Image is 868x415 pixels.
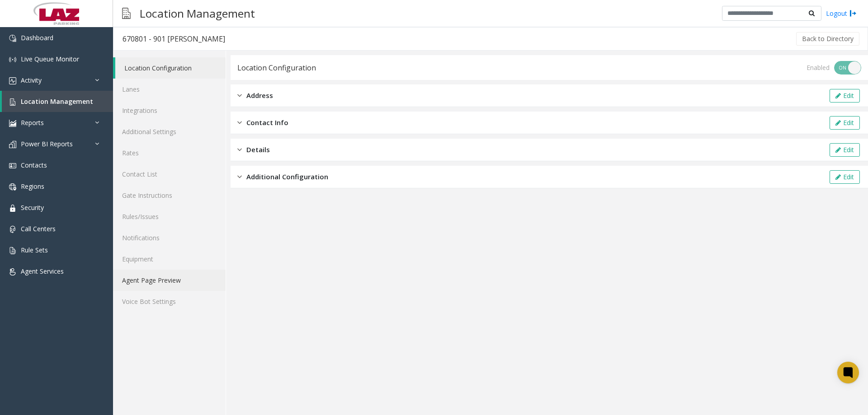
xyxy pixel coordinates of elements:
[113,79,226,100] a: Lanes
[830,116,860,130] button: Edit
[237,90,242,101] img: closed
[113,142,226,163] a: Rates
[113,163,226,185] a: Contact List
[113,185,226,206] a: Gate Instructions
[2,91,113,112] a: Location Management
[9,183,16,191] img: 'icon'
[21,33,53,42] span: Dashboard
[826,9,857,18] a: Logout
[115,57,226,79] a: Location Configuration
[237,117,242,128] img: closed
[135,2,259,24] h3: Location Management
[21,224,56,233] span: Call Centers
[796,32,859,46] button: Back to Directory
[830,170,860,184] button: Edit
[113,248,226,270] a: Equipment
[830,143,860,157] button: Edit
[807,63,830,72] div: Enabled
[849,9,857,18] img: logout
[113,291,226,312] a: Voice Bot Settings
[21,140,73,148] span: Power BI Reports
[246,145,270,155] span: Details
[113,227,226,248] a: Notifications
[113,121,226,142] a: Additional Settings
[21,246,48,254] span: Rule Sets
[237,145,242,155] img: closed
[9,226,16,233] img: 'icon'
[9,162,16,169] img: 'icon'
[113,270,226,291] a: Agent Page Preview
[246,117,288,128] span: Contact Info
[830,89,860,103] button: Edit
[113,100,226,121] a: Integrations
[122,2,131,24] img: pageIcon
[21,267,64,275] span: Agent Services
[9,77,16,84] img: 'icon'
[21,203,44,212] span: Security
[21,161,47,169] span: Contacts
[21,182,44,191] span: Regions
[246,172,328,182] span: Additional Configuration
[237,62,316,74] div: Location Configuration
[9,98,16,106] img: 'icon'
[246,90,273,101] span: Address
[123,33,225,45] div: 670801 - 901 [PERSON_NAME]
[9,205,16,212] img: 'icon'
[9,56,16,63] img: 'icon'
[9,35,16,42] img: 'icon'
[9,268,16,275] img: 'icon'
[9,141,16,148] img: 'icon'
[113,206,226,227] a: Rules/Issues
[21,76,42,84] span: Activity
[21,55,79,63] span: Live Queue Monitor
[21,97,93,106] span: Location Management
[237,172,242,182] img: closed
[9,120,16,127] img: 'icon'
[9,247,16,254] img: 'icon'
[21,118,44,127] span: Reports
